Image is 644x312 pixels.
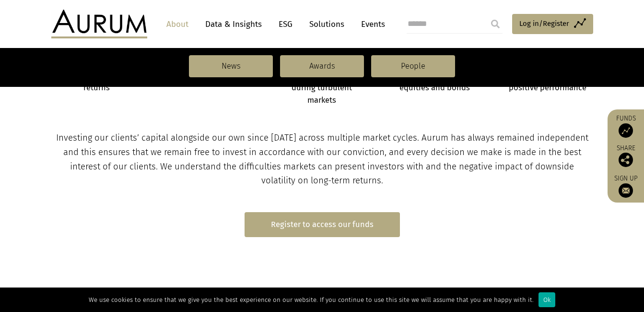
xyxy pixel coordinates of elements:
[56,132,588,186] span: Investing our clients’ capital alongside our own since [DATE] across multiple market cycles. Auru...
[200,15,267,33] a: Data & Insights
[356,15,385,33] a: Events
[280,55,364,77] a: Awards
[519,18,569,29] span: Log in/Register
[51,10,147,38] img: Aurum
[486,14,505,34] input: Submit
[512,14,593,34] a: Log in/Register
[539,292,555,307] div: Ok
[371,55,455,77] a: People
[245,212,400,237] a: Register to access our funds
[612,114,639,138] a: Funds
[162,15,193,33] a: About
[619,183,633,198] img: Sign up to our newsletter
[274,15,297,33] a: ESG
[289,71,355,105] strong: Capital protection during turbulent markets
[612,145,639,167] div: Share
[304,15,349,33] a: Solutions
[619,123,633,138] img: Access Funds
[612,174,639,198] a: Sign up
[189,55,273,77] a: News
[619,153,633,167] img: Share this post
